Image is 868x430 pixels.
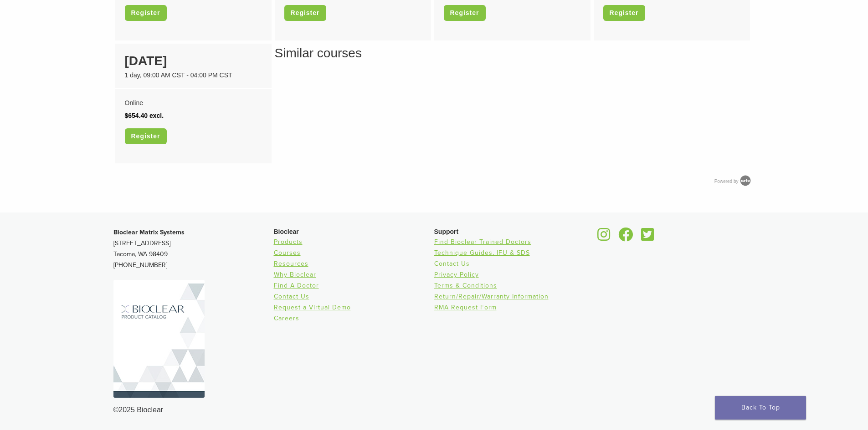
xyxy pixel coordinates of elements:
[434,271,479,278] a: Privacy Policy
[125,112,148,119] span: $654.40
[444,5,486,21] a: Register
[125,96,262,109] div: Online
[274,228,299,235] span: Bioclear
[434,293,549,300] a: Return/Repair/Warranty Information
[113,280,205,398] img: Bioclear
[125,71,262,80] div: 1 day, 09:00 AM CST - 04:00 PM CST
[603,5,645,21] a: Register
[274,314,299,322] a: Careers
[715,396,806,420] a: Back To Top
[125,5,167,21] a: Register
[595,233,614,242] a: Bioclear
[125,51,262,71] div: [DATE]
[434,304,497,311] a: RMA Request Form
[434,228,459,235] span: Support
[638,233,657,242] a: Bioclear
[149,112,164,119] span: excl.
[274,293,309,300] a: Contact Us
[434,238,531,246] a: Find Bioclear Trained Doctors
[434,249,530,257] a: Technique Guides, IFU & SDS
[284,5,326,21] a: Register
[125,128,167,144] a: Register
[739,174,752,187] img: Arlo training & Event Software
[274,249,301,257] a: Courses
[274,282,319,289] a: Find A Doctor
[113,228,185,236] strong: Bioclear Matrix Systems
[434,260,470,268] a: Contact Us
[113,227,274,271] p: [STREET_ADDRESS] Tacoma, WA 98409 [PHONE_NUMBER]
[616,233,637,242] a: Bioclear
[274,304,351,311] a: Request a Virtual Demo
[434,282,497,289] a: Terms & Conditions
[714,179,753,184] a: Powered by
[274,260,308,268] a: Resources
[274,271,316,278] a: Why Bioclear
[113,405,755,415] div: ©2025 Bioclear
[274,238,303,246] a: Products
